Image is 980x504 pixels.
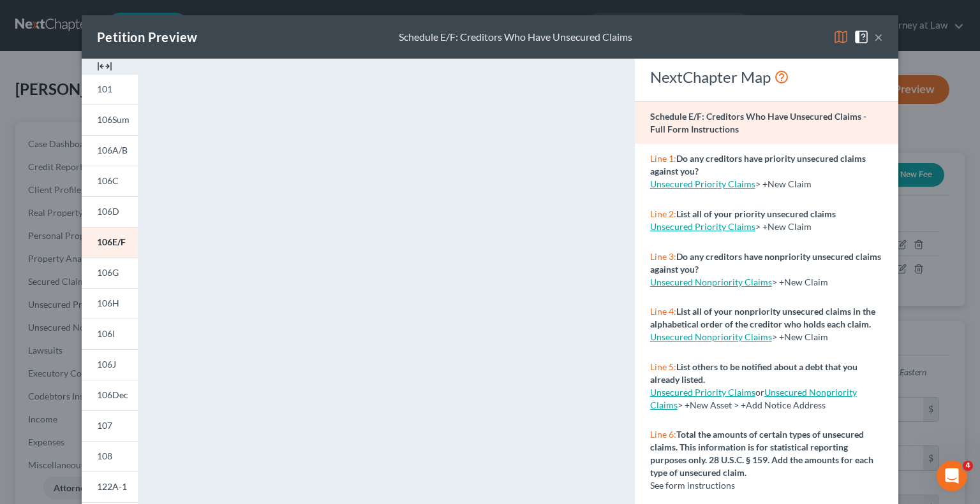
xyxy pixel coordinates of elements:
[97,359,116,370] span: 106J
[650,111,866,134] strong: Schedule E/F: Creditors Who Have Unsecured Claims - Full Form Instructions
[650,361,676,372] span: Line 5:
[772,277,828,287] span: > +New Claim
[755,178,812,189] span: > +New Claim
[97,175,119,186] span: 106C
[874,29,883,45] button: ×
[650,67,883,87] div: NextChapter Map
[82,104,138,135] a: 106Sum
[650,361,857,385] strong: List others to be notified about a debt that you already listed.
[82,288,138,319] a: 106H
[82,196,138,227] a: 106D
[97,389,128,400] span: 106Dec
[97,145,128,155] span: 106A/B
[650,387,764,398] span: or
[650,153,676,164] span: Line 1:
[97,328,115,339] span: 106I
[833,29,849,45] img: map-eea8200ae884c6f1103ae1953ef3d486a96c86aabb227e865a55264e3737af1f.svg
[97,298,119,308] span: 106H
[82,135,138,166] a: 106A/B
[82,166,138,196] a: 106C
[650,251,881,275] strong: Do any creditors have nonpriority unsecured claims against you?
[650,178,755,189] a: Unsecured Priority Claims
[82,257,138,288] a: 106G
[650,429,676,440] span: Line 6:
[97,83,112,94] span: 101
[937,461,967,491] iframe: Intercom live chat
[82,319,138,349] a: 106I
[97,450,112,461] span: 108
[650,480,735,491] span: See form instructions
[650,208,676,219] span: Line 2:
[650,306,875,329] strong: List all of your nonpriority unsecured claims in the alphabetical order of the creditor who holds...
[650,331,772,342] a: Unsecured Nonpriority Claims
[854,29,869,45] img: help-close-5ba153eb36485ed6c1ea00a893f15db1cb9b99d6cae46e1a8edb6c62d00a1a76.svg
[650,306,676,317] span: Line 4:
[650,277,772,287] a: Unsecured Nonpriority Claims
[97,267,119,278] span: 106G
[650,221,755,232] a: Unsecured Priority Claims
[399,30,632,45] div: Schedule E/F: Creditors Who Have Unsecured Claims
[82,410,138,441] a: 107
[650,387,755,398] a: Unsecured Priority Claims
[755,221,812,232] span: > +New Claim
[82,227,138,257] a: 106E/F
[82,472,138,502] a: 122A-1
[97,206,119,217] span: 106D
[82,349,138,380] a: 106J
[650,251,676,262] span: Line 3:
[97,481,127,492] span: 122A-1
[772,331,828,342] span: > +New Claim
[97,114,130,125] span: 106Sum
[650,429,873,478] strong: Total the amounts of certain types of unsecured claims. This information is for statistical repor...
[963,461,973,471] span: 4
[82,441,138,472] a: 108
[650,153,866,176] strong: Do any creditors have priority unsecured claims against you?
[676,208,836,219] strong: List all of your priority unsecured claims
[82,74,138,104] a: 101
[97,28,197,46] div: Petition Preview
[650,387,857,410] span: > +New Asset > +Add Notice Address
[97,236,126,247] span: 106E/F
[82,380,138,410] a: 106Dec
[97,420,112,431] span: 107
[650,387,857,410] a: Unsecured Nonpriority Claims
[97,59,112,74] img: expand-e0f6d898513216a626fdd78e52531dac95497ffd26381d4c15ee2fc46db09dca.svg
